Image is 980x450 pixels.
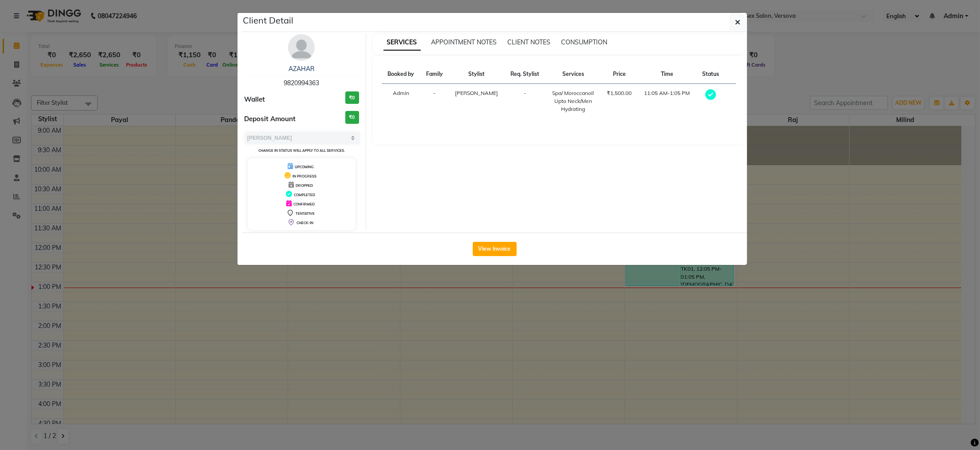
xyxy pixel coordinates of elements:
[606,89,632,97] div: ₹1,500.00
[243,14,293,27] h5: Client Detail
[505,65,545,84] th: Req. Stylist
[561,38,608,46] span: CONSUMPTION
[288,65,315,73] a: AZAHAR
[473,242,517,256] button: View Invoice
[545,65,601,84] th: Services
[383,35,421,51] span: SERVICES
[382,84,420,119] td: Admin
[455,90,498,96] span: [PERSON_NAME]
[294,193,315,197] span: COMPLETED
[420,65,449,84] th: Family
[244,114,296,124] span: Deposit Amount
[431,38,497,46] span: APPOINTMENT NOTES
[293,202,315,206] span: CONFIRMED
[638,84,696,119] td: 11:05 AM-1:05 PM
[551,89,596,113] div: Spa/ Moroccanoil Upto Neck/Men Hydrating
[296,211,315,216] span: TENTATIVE
[288,34,315,61] img: avatar
[508,38,551,46] span: CLIENT NOTES
[696,65,725,84] th: Status
[505,84,545,119] td: -
[296,183,313,188] span: DROPPED
[244,95,265,105] span: Wallet
[292,174,316,178] span: IN PROGRESS
[449,65,505,84] th: Stylist
[638,65,696,84] th: Time
[420,84,449,119] td: -
[295,165,314,169] span: UPCOMING
[284,79,319,87] span: 9820994363
[258,148,345,153] small: Change in status will apply to all services.
[601,65,638,84] th: Price
[382,65,420,84] th: Booked by
[345,91,359,104] h3: ₹0
[345,111,359,124] h3: ₹0
[296,221,313,225] span: CHECK-IN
